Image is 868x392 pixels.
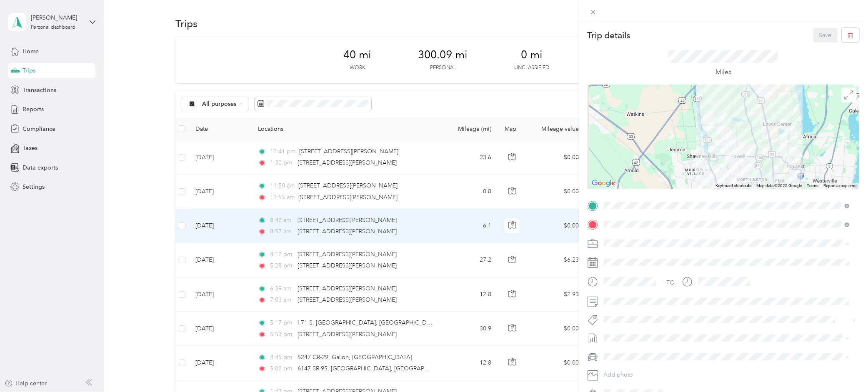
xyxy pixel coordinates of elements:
[756,183,802,188] span: Map data ©2025 Google
[715,183,751,189] button: Keyboard shortcuts
[715,67,731,77] p: Miles
[590,178,617,189] a: Open this area in Google Maps (opens a new window)
[590,178,617,189] img: Google
[601,369,859,381] button: Add photo
[666,278,675,287] div: TO
[588,30,630,41] p: Trip details
[821,345,868,392] iframe: Everlance-gr Chat Button Frame
[807,183,818,188] a: Terms (opens in new tab)
[823,183,857,188] a: Report a map error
